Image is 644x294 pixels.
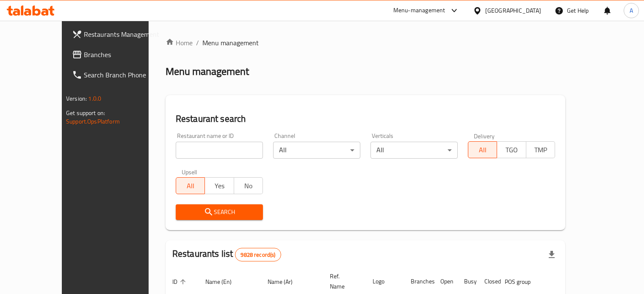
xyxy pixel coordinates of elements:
[630,6,633,15] span: A
[505,277,542,287] span: POS group
[176,113,555,125] h2: Restaurant search
[393,5,445,16] div: Menu-management
[65,24,169,44] a: Restaurants Management
[196,38,199,48] li: /
[526,141,555,158] button: TMP
[166,38,565,48] nav: breadcrumb
[542,245,562,265] div: Export file
[182,169,197,175] label: Upsell
[84,29,163,39] span: Restaurants Management
[88,93,101,104] span: 1.0.0
[202,38,259,48] span: Menu management
[66,107,105,118] span: Get support on:
[84,70,163,80] span: Search Branch Phone
[235,251,280,259] span: 9828 record(s)
[497,141,526,158] button: TGO
[238,180,260,192] span: No
[176,177,205,194] button: All
[66,116,120,127] a: Support.OpsPlatform
[65,65,169,85] a: Search Branch Phone
[370,142,458,159] div: All
[182,207,256,217] span: Search
[530,144,552,156] span: TMP
[84,49,163,60] span: Branches
[472,144,494,156] span: All
[234,177,263,194] button: No
[180,180,202,192] span: All
[468,141,497,158] button: All
[172,247,281,261] h2: Restaurants list
[176,204,263,220] button: Search
[172,277,188,287] span: ID
[474,133,495,139] label: Delivery
[500,144,522,156] span: TGO
[208,180,230,192] span: Yes
[65,44,169,65] a: Branches
[268,277,304,287] span: Name (Ar)
[166,38,193,48] a: Home
[66,93,87,104] span: Version:
[176,142,263,159] input: Search for restaurant name or ID..
[485,6,541,15] div: [GEOGRAPHIC_DATA]
[273,142,360,159] div: All
[205,177,234,194] button: Yes
[330,271,356,291] span: Ref. Name
[205,277,243,287] span: Name (En)
[166,65,249,78] h2: Menu management
[235,248,281,261] div: Total records count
